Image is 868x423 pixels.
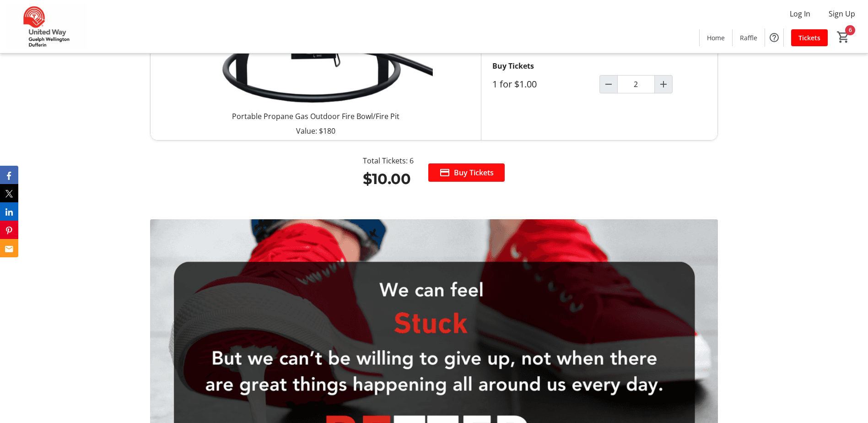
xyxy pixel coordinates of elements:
[600,76,617,93] button: Decrement by one
[428,163,505,182] button: Buy Tickets
[454,167,494,178] span: Buy Tickets
[798,33,820,43] span: Tickets
[782,6,818,21] button: Log In
[791,29,828,46] a: Tickets
[790,8,810,19] span: Log In
[363,168,414,190] div: $10.00
[733,29,765,46] a: Raffle
[740,33,757,43] span: Raffle
[829,8,855,19] span: Sign Up
[700,29,732,46] a: Home
[363,155,414,166] div: Total Tickets: 6
[492,79,537,90] label: 1 for $1.00
[232,111,399,122] p: Portable Propane Gas Outdoor Fire Bowl/Fire Pit
[835,29,852,45] button: Cart
[492,61,534,71] strong: Buy Tickets
[5,4,87,49] img: United Way Guelph Wellington Dufferin's Logo
[707,33,725,43] span: Home
[821,6,863,21] button: Sign Up
[765,28,783,47] button: Help
[158,125,474,136] p: Value: $180
[655,76,672,93] button: Increment by one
